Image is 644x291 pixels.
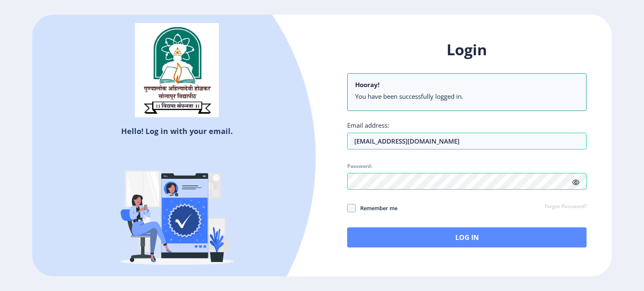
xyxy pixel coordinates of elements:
[347,227,587,247] button: Log In
[355,92,579,100] li: You have been successfully logged in.
[135,23,219,118] img: sulogo.png
[347,163,372,170] label: Password:
[347,40,587,60] h1: Login
[104,139,250,286] img: Verified-rafiki.svg
[347,133,587,149] input: Email address
[545,203,587,211] a: Forgot Password?
[347,121,389,129] label: Email address:
[355,80,379,89] b: Hooray!
[356,203,397,213] span: Remember me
